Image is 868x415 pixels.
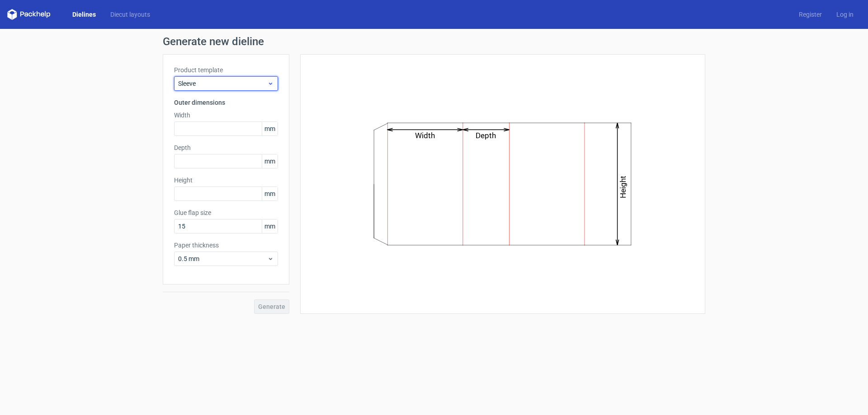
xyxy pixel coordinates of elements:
[65,10,103,19] a: Dielines
[174,65,278,75] label: Product template
[174,111,278,120] label: Width
[103,10,157,19] a: Diecut layouts
[792,10,829,19] a: Register
[262,219,278,233] span: mm
[415,131,435,140] text: Width
[476,131,496,140] text: Depth
[174,143,278,152] label: Depth
[262,154,278,168] span: mm
[174,241,278,250] label: Paper thickness
[178,254,267,263] span: 0.5 mm
[174,98,278,107] h3: Outer dimensions
[178,79,267,88] span: Sleeve
[163,36,705,47] h1: Generate new dieline
[619,176,628,198] text: Height
[262,187,278,201] span: mm
[829,10,861,19] a: Log in
[262,122,278,135] span: mm
[174,176,278,185] label: Height
[174,208,278,217] label: Glue flap size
